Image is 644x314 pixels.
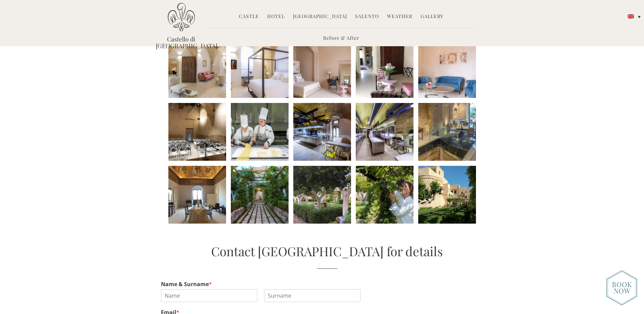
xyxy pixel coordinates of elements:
[293,13,347,21] a: [GEOGRAPHIC_DATA]
[161,281,494,288] label: Name & Surname
[323,35,359,42] a: Before & After
[161,289,257,302] input: Name
[156,36,207,49] a: Castello di [GEOGRAPHIC_DATA]
[628,14,634,18] img: English
[421,13,443,21] a: Gallery
[168,3,195,32] img: Castello di Ugento
[387,13,412,21] a: Weather
[267,13,285,21] a: Hotel
[606,270,637,306] img: new-booknow.png
[161,242,494,269] h2: Contact [GEOGRAPHIC_DATA] for details
[355,13,379,21] a: Salento
[264,289,361,302] input: Surname
[239,13,259,21] a: Castle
